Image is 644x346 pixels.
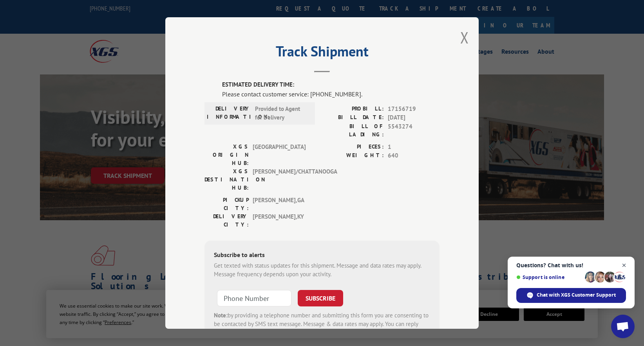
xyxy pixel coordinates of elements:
[204,167,249,192] label: XGS DESTINATION HUB:
[207,105,251,122] label: DELIVERY INFORMATION:
[388,122,440,139] span: 5543274
[204,196,249,212] label: PICKUP CITY:
[253,212,306,229] span: [PERSON_NAME] , KY
[255,105,308,122] span: Provided to Agent for Delivery
[460,27,469,48] button: Close modal
[214,311,430,338] div: by providing a telephone number and submitting this form you are consenting to be contacted by SM...
[537,292,616,299] span: Chat with XGS Customer Support
[516,274,582,280] span: Support is online
[322,151,384,160] label: WEIGHT:
[322,143,384,152] label: PIECES:
[222,80,440,89] label: ESTIMATED DELIVERY TIME:
[516,262,626,268] span: Questions? Chat with us!
[388,143,440,152] span: 1
[204,143,249,167] label: XGS ORIGIN HUB:
[388,105,440,114] span: 17156719
[217,290,291,306] input: Phone Number
[388,151,440,160] span: 640
[253,196,306,212] span: [PERSON_NAME] , GA
[388,113,440,122] span: [DATE]
[214,312,228,319] strong: Note:
[222,89,440,99] div: Please contact customer service: [PHONE_NUMBER].
[253,143,306,167] span: [GEOGRAPHIC_DATA]
[253,167,306,192] span: [PERSON_NAME]/CHATTANOOGA
[204,46,440,61] h2: Track Shipment
[298,290,343,306] button: SUBSCRIBE
[619,261,629,270] span: Close chat
[214,250,430,261] div: Subscribe to alerts
[214,261,430,279] div: Get texted with status updates for this shipment. Message and data rates may apply. Message frequ...
[322,113,384,122] label: BILL DATE:
[204,212,249,229] label: DELIVERY CITY:
[516,288,626,303] div: Chat with XGS Customer Support
[322,105,384,114] label: PROBILL:
[611,315,635,338] div: Open chat
[322,122,384,139] label: BILL OF LADING:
